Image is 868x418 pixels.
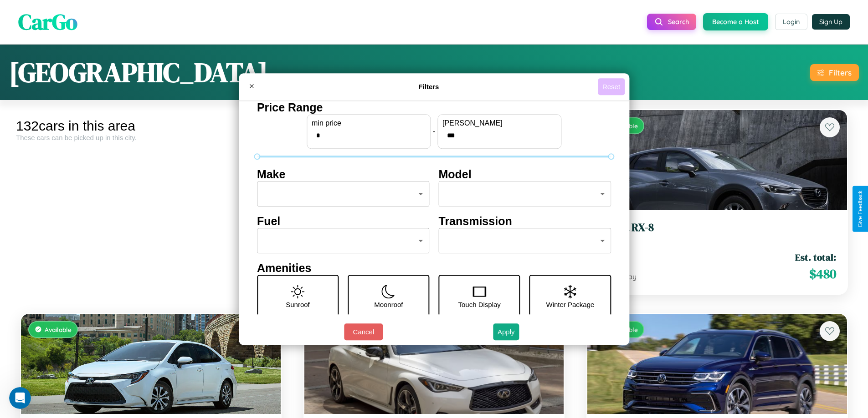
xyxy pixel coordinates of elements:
[439,168,611,181] h4: Model
[857,191,863,227] div: Give Feedback
[257,215,430,228] h4: Fuel
[703,13,768,30] button: Become a Host
[439,215,611,228] h4: Transmission
[809,265,836,283] span: $ 480
[795,251,836,264] span: Est. total:
[312,119,426,127] label: min price
[812,14,850,30] button: Sign Up
[374,298,403,311] p: Moonroof
[16,134,286,141] div: These cars can be picked up in this city.
[16,118,286,134] div: 132 cars in this area
[598,221,836,234] h3: Mazda RX-8
[829,68,852,77] div: Filters
[45,326,72,333] span: Available
[9,387,31,409] iframe: Intercom live chat
[344,323,383,340] button: Cancel
[647,14,696,30] button: Search
[598,221,836,243] a: Mazda RX-82018
[257,168,430,181] h4: Make
[9,54,268,91] h1: [GEOGRAPHIC_DATA]
[458,298,500,311] p: Touch Display
[668,18,689,26] span: Search
[442,119,556,127] label: [PERSON_NAME]
[257,101,611,114] h4: Price Range
[810,64,859,81] button: Filters
[775,14,807,30] button: Login
[433,125,435,137] p: -
[286,298,310,311] p: Sunroof
[260,83,598,91] h4: Filters
[257,262,611,275] h4: Amenities
[598,78,625,95] button: Reset
[493,323,519,340] button: Apply
[546,298,595,311] p: Winter Package
[18,7,77,37] span: CarGo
